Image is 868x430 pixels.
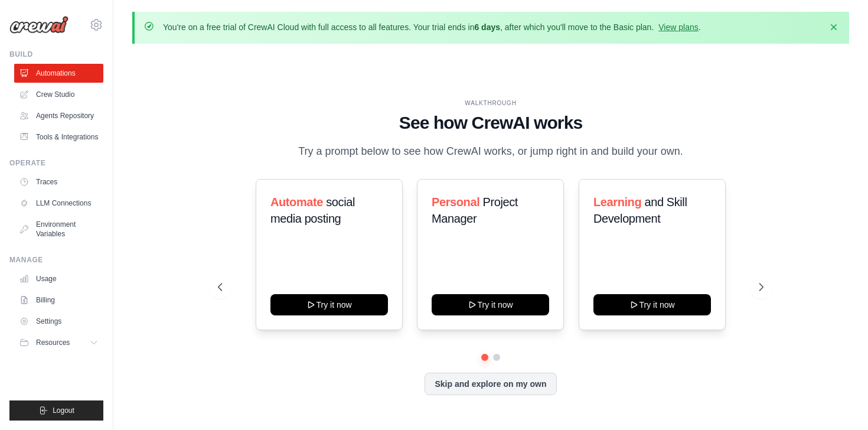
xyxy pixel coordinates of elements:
a: LLM Connections [14,194,103,213]
span: Automate [270,196,323,209]
span: Personal [432,196,479,209]
a: Agents Repository [14,106,103,125]
button: Try it now [593,294,711,315]
span: Learning [593,196,641,209]
a: Settings [14,312,103,331]
a: Traces [14,172,103,191]
button: Logout [9,400,103,421]
span: and Skill Development [593,196,687,225]
p: Try a prompt below to see how CrewAI works, or jump right in and build your own. [292,143,689,160]
div: WALKTHROUGH [218,99,763,107]
a: View plans [658,22,698,32]
div: Operate [9,158,103,168]
button: Skip and explore on my own [425,373,556,395]
a: Billing [14,291,103,310]
button: Resources [14,333,103,352]
strong: 6 days [474,22,500,32]
button: Try it now [432,294,549,315]
button: Try it now [270,294,388,315]
a: Automations [14,64,103,83]
img: Logo [9,16,68,34]
p: You're on a free trial of CrewAI Cloud with full access to all features. Your trial ends in , aft... [163,21,701,33]
h1: See how CrewAI works [218,112,763,133]
a: Usage [14,269,103,288]
div: Manage [9,255,103,265]
div: Build [9,50,103,59]
a: Environment Variables [14,215,103,243]
span: Logout [53,406,74,415]
a: Tools & Integrations [14,128,103,146]
a: Crew Studio [14,85,103,104]
span: Resources [36,338,70,347]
